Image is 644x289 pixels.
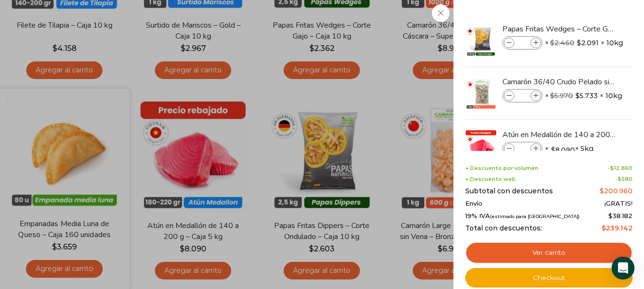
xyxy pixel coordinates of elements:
a: Camarón 36/40 Crudo Pelado sin Vena - Bronze - Caja 10 kg [502,77,616,87]
span: × × 10kg [545,89,622,102]
div: Open Intercom Messenger [612,257,634,279]
span: + Descuento por volumen [465,165,538,171]
span: $ [600,187,604,195]
span: - [608,165,633,171]
span: $ [550,39,554,47]
span: $ [618,176,622,182]
span: 19% IVA [465,212,580,220]
input: Product quantity [515,143,530,154]
bdi: 2.460 [550,39,574,47]
a: Atún en Medallón de 140 a 200 g - Caja 5 kg [502,130,616,140]
span: $ [610,165,614,171]
span: Envío [465,200,482,208]
span: + Descuento web [465,176,516,182]
span: Subtotal con descuentos [465,187,553,195]
bdi: 580 [618,176,633,182]
span: $ [551,145,555,155]
bdi: 8.090 [551,145,575,155]
a: Checkout [465,268,633,288]
span: ¡GRATIS! [604,200,633,208]
span: × × 10kg [545,36,623,50]
a: Papas Fritas Wedges – Corte Gajo - Caja 10 kg [502,24,616,34]
bdi: 5.970 [550,91,573,100]
span: - [615,176,633,182]
bdi: 2.091 [577,38,599,48]
input: Product quantity [515,38,530,48]
span: 38.182 [608,212,633,219]
bdi: 239.142 [602,224,633,232]
span: $ [550,91,554,100]
span: Total con descuentos: [465,224,542,232]
span: × × 5kg [545,142,593,155]
span: $ [608,212,613,219]
span: $ [577,38,581,48]
bdi: 5.733 [575,91,598,100]
bdi: 200.960 [600,187,633,195]
span: $ [575,91,580,100]
small: (estimado para [GEOGRAPHIC_DATA]) [490,214,580,219]
input: Product quantity [515,90,530,101]
span: $ [602,224,606,232]
a: Ver carrito [465,242,633,264]
bdi: 12.860 [610,165,633,171]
